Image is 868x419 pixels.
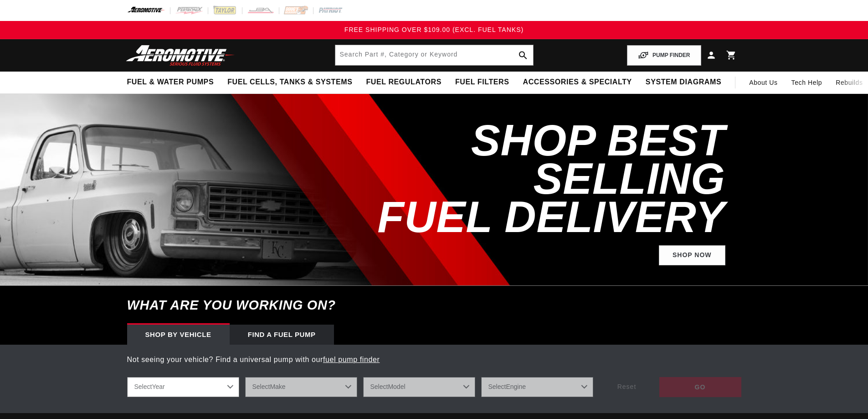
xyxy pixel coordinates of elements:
[230,325,334,345] div: Find a Fuel Pump
[627,45,701,66] button: PUMP FINDER
[836,78,863,88] span: Rebuilds
[639,72,728,93] summary: System Diagrams
[481,377,593,397] select: Engine
[344,26,524,33] span: FREE SHIPPING OVER $109.00 (EXCL. FUEL TANKS)
[335,45,533,65] input: Search by Part Number, Category or Keyword
[749,79,777,86] span: About Us
[791,78,822,88] span: Tech Help
[227,78,352,87] span: Fuel Cells, Tanks & Systems
[785,72,829,93] summary: Tech Help
[516,72,639,93] summary: Accessories & Specialty
[742,72,784,93] a: About Us
[104,286,764,325] h6: What are you working on?
[127,354,741,366] p: Not seeing your vehicle? Find a universal pump with our
[513,45,533,65] button: search button
[448,72,516,93] summary: Fuel Filters
[363,377,475,397] select: Model
[366,78,441,87] span: Fuel Regulators
[127,377,239,397] select: Year
[659,245,725,266] a: Shop Now
[455,78,509,87] span: Fuel Filters
[127,325,230,345] div: Shop by vehicle
[523,78,632,87] span: Accessories & Specialty
[646,78,721,87] span: System Diagrams
[120,72,221,93] summary: Fuel & Water Pumps
[221,72,359,93] summary: Fuel Cells, Tanks & Systems
[123,45,237,66] img: Aeromotive
[323,356,380,363] a: fuel pump finder
[245,377,357,397] select: Make
[127,78,214,87] span: Fuel & Water Pumps
[336,121,725,236] h2: SHOP BEST SELLING FUEL DELIVERY
[359,72,448,93] summary: Fuel Regulators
